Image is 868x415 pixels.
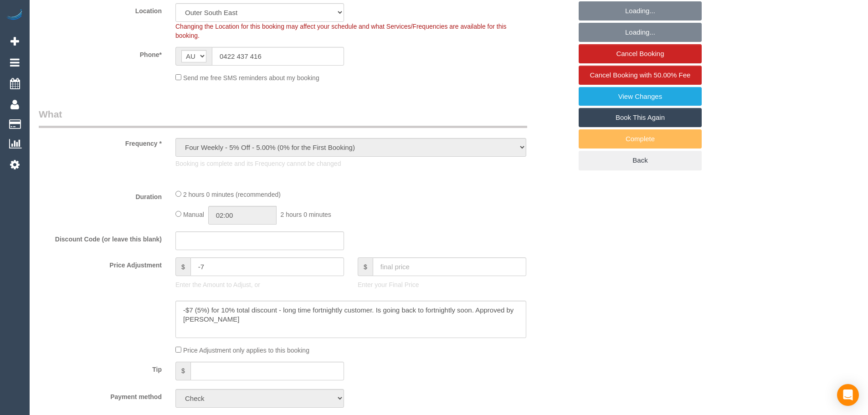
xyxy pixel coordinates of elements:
legend: What [39,108,527,128]
span: Manual [183,211,204,218]
a: Back [579,151,702,170]
span: $ [175,362,190,380]
p: Enter the Amount to Adjust, or [175,280,344,289]
label: Tip [32,362,169,374]
label: Duration [32,189,169,201]
p: Booking is complete and its Frequency cannot be changed [175,159,526,168]
label: Phone* [32,47,169,59]
span: $ [358,257,373,276]
span: $ [175,257,190,276]
span: 2 hours 0 minutes [281,211,331,218]
span: Send me free SMS reminders about my booking [183,74,319,82]
span: 2 hours 0 minutes (recommended) [183,191,281,198]
span: Price Adjustment only applies to this booking [183,347,309,354]
label: Location [32,3,169,15]
label: Price Adjustment [32,257,169,270]
a: Cancel Booking with 50.00% Fee [579,66,702,85]
span: Changing the Location for this booking may affect your schedule and what Services/Frequencies are... [175,23,507,39]
label: Frequency * [32,136,169,148]
img: Automaid Logo [5,9,24,22]
input: Phone* [212,47,344,66]
p: Enter your Final Price [358,280,526,289]
a: View Changes [579,87,702,106]
label: Payment method [32,389,169,401]
a: Cancel Booking [579,44,702,63]
span: Cancel Booking with 50.00% Fee [590,71,691,79]
input: final price [373,257,526,276]
div: Open Intercom Messenger [837,384,859,406]
label: Discount Code (or leave this blank) [32,231,169,244]
a: Book This Again [579,108,702,127]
